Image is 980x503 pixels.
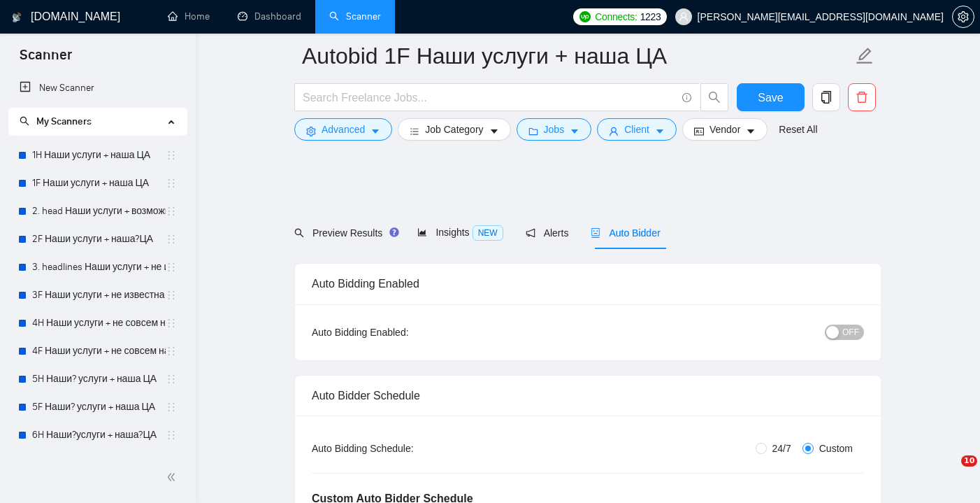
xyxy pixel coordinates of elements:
[294,118,392,141] button: settingAdvancedcaret-down
[591,228,600,238] span: robot
[12,6,22,29] img: logo
[473,225,503,241] span: NEW
[32,141,166,169] a: 1H Наши услуги + наша ЦА
[579,11,591,22] img: upwork-logo.png
[8,337,187,365] li: 4F Наши услуги + не совсем наша ЦА (минус наша ЦА)
[597,118,677,141] button: userClientcaret-down
[410,126,419,136] span: bars
[306,126,316,136] span: setting
[20,116,29,126] span: search
[595,9,637,24] span: Connects:
[932,455,966,489] iframe: Intercom live chat
[32,253,166,281] a: 3. headlines Наши услуги + не известна ЦА (минус наша ЦА)
[370,126,380,136] span: caret-down
[166,234,177,245] span: holder
[302,38,853,73] input: Scanner name...
[294,228,304,238] span: search
[166,346,177,357] span: holder
[528,126,538,136] span: folder
[166,178,177,189] span: holder
[679,12,689,22] span: user
[961,455,977,467] span: 10
[166,374,177,385] span: holder
[32,393,166,421] a: 5F Наши? услуги + наша ЦА
[166,206,177,217] span: holder
[8,309,187,337] li: 4H Наши услуги + не совсем наша ЦА (минус наша ЦА)
[8,393,187,421] li: 5F Наши? услуги + наша ЦА
[166,290,177,301] span: holder
[32,197,166,225] a: 2. head Наши услуги + возможно наша ЦА
[32,421,166,449] a: 6H Наши?услуги + наша?ЦА
[682,118,768,141] button: idcardVendorcaret-down
[767,441,797,456] span: 24/7
[8,45,83,74] span: Scanner
[814,441,858,456] span: Custom
[312,325,496,340] div: Auto Bidding Enabled:
[166,262,177,273] span: holder
[312,441,496,456] div: Auto Bidding Schedule:
[417,227,503,238] span: Insights
[526,228,535,238] span: notification
[388,226,401,239] div: Tooltip anchor
[32,309,166,337] a: 4H Наши услуги + не совсем наша ЦА (минус наша ЦА)
[8,365,187,393] li: 5H Наши? услуги + наша ЦА
[8,141,187,169] li: 1H Наши услуги + наша ЦА
[591,227,660,239] span: Auto Bidder
[32,365,166,393] a: 5H Наши? услуги + наша ЦА
[303,89,676,106] input: Search Freelance Jobs...
[32,225,166,253] a: 2F Наши услуги + наша?ЦА
[8,281,187,309] li: 3F Наши услуги + не известна ЦА (минус наша ЦА)
[779,122,817,137] a: Reset All
[848,83,876,111] button: delete
[8,225,187,253] li: 2F Наши услуги + наша?ЦА
[8,74,187,102] li: New Scanner
[166,430,177,441] span: holder
[758,89,783,106] span: Save
[8,449,187,477] li: 6F Наши?услуги + наша?ЦА
[640,9,661,24] span: 1223
[36,115,92,127] span: My Scanners
[813,91,840,104] span: copy
[655,126,665,136] span: caret-down
[700,83,728,111] button: search
[312,376,864,416] div: Auto Bidder Schedule
[398,118,510,141] button: barsJob Categorycaret-down
[544,122,565,137] span: Jobs
[701,91,728,104] span: search
[312,264,864,304] div: Auto Bidding Enabled
[8,253,187,281] li: 3. headlines Наши услуги + не известна ЦА (минус наша ЦА)
[8,169,187,197] li: 1F Наши услуги + наша ЦА
[737,83,805,111] button: Save
[425,122,483,137] span: Job Category
[8,197,187,225] li: 2. head Наши услуги + возможно наша ЦА
[8,421,187,449] li: 6H Наши?услуги + наша?ЦА
[709,122,740,137] span: Vendor
[168,10,210,22] a: homeHome
[682,93,691,102] span: info-circle
[32,337,166,365] a: 4F Наши услуги + не совсем наша ЦА (минус наша ЦА)
[20,115,92,127] span: My Scanners
[849,91,875,104] span: delete
[32,281,166,309] a: 3F Наши услуги + не известна ЦА (минус наша ЦА)
[952,6,974,28] button: setting
[746,126,756,136] span: caret-down
[329,10,381,22] a: searchScanner
[20,74,175,102] a: New Scanner
[294,227,395,239] span: Preview Results
[166,402,177,413] span: holder
[842,325,859,340] span: OFF
[238,10,301,22] a: dashboardDashboard
[417,227,427,237] span: area-chart
[322,122,365,137] span: Advanced
[166,150,177,161] span: holder
[166,470,180,484] span: double-left
[166,318,177,329] span: holder
[32,169,166,197] a: 1F Наши услуги + наша ЦА
[526,227,569,239] span: Alerts
[953,11,974,22] span: setting
[609,126,619,136] span: user
[952,11,974,22] a: setting
[694,126,704,136] span: idcard
[489,126,499,136] span: caret-down
[812,83,840,111] button: copy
